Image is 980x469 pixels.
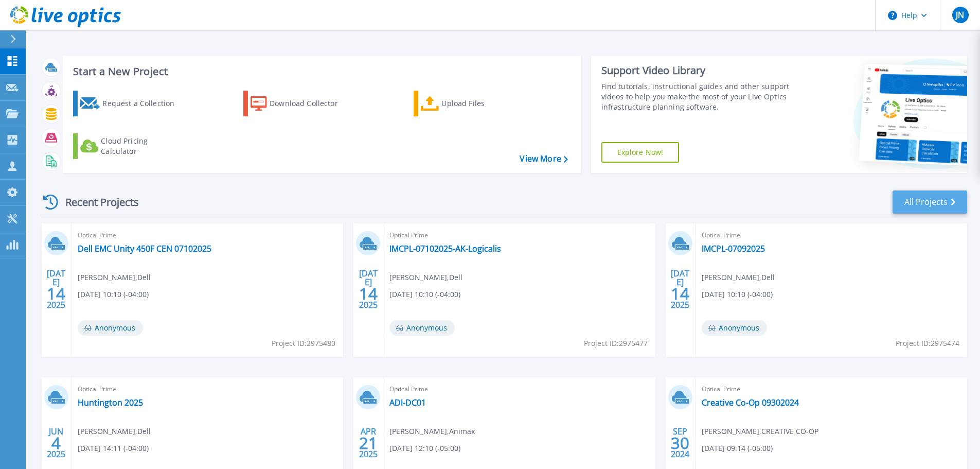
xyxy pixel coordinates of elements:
[359,289,378,298] span: 14
[243,91,358,116] a: Download Collector
[702,384,961,395] span: Optical Prime
[270,93,352,114] div: Download Collector
[101,136,183,157] div: Cloud Pricing Calculator
[102,93,185,114] div: Request a Collection
[896,338,959,349] span: Project ID: 2975474
[702,426,818,437] span: [PERSON_NAME] , CREATIVE CO-OP
[956,11,964,19] span: JN
[389,384,649,395] span: Optical Prime
[702,397,799,408] a: Creative Co-Op 09302024
[78,443,149,454] span: [DATE] 14:11 (-04:00)
[73,66,567,77] h3: Start a New Project
[670,424,690,462] div: SEP 2024
[671,289,689,298] span: 14
[702,244,765,254] a: IMCPL-07092025
[389,443,460,454] span: [DATE] 12:10 (-05:00)
[441,93,524,114] div: Upload Files
[51,439,61,447] span: 4
[78,397,143,408] a: Huntington 2025
[46,270,66,308] div: [DATE] 2025
[601,64,793,77] div: Support Video Library
[389,244,501,254] a: IMCPL-07102025-AK-Logicalis
[671,439,689,447] span: 30
[78,384,337,395] span: Optical Prime
[78,272,151,283] span: [PERSON_NAME] , Dell
[414,91,528,116] a: Upload Files
[73,133,188,159] a: Cloud Pricing Calculator
[78,320,143,336] span: Anonymous
[40,189,153,215] div: Recent Projects
[389,289,460,300] span: [DATE] 10:10 (-04:00)
[520,154,567,164] a: View More
[78,289,149,300] span: [DATE] 10:10 (-04:00)
[670,270,690,308] div: [DATE] 2025
[78,230,337,241] span: Optical Prime
[389,230,649,241] span: Optical Prime
[702,443,773,454] span: [DATE] 09:14 (-05:00)
[272,338,335,349] span: Project ID: 2975480
[389,320,455,336] span: Anonymous
[46,424,66,462] div: JUN 2025
[47,289,65,298] span: 14
[359,424,378,462] div: APR 2025
[584,338,648,349] span: Project ID: 2975477
[389,272,462,283] span: [PERSON_NAME] , Dell
[702,272,775,283] span: [PERSON_NAME] , Dell
[893,190,967,214] a: All Projects
[601,142,680,163] a: Explore Now!
[359,270,378,308] div: [DATE] 2025
[702,320,767,336] span: Anonymous
[389,397,426,408] a: ADI-DC01
[359,439,378,447] span: 21
[78,244,211,254] a: Dell EMC Unity 450F CEN 07102025
[78,426,151,437] span: [PERSON_NAME] , Dell
[389,426,475,437] span: [PERSON_NAME] , Animax
[702,230,961,241] span: Optical Prime
[702,289,773,300] span: [DATE] 10:10 (-04:00)
[601,81,793,112] div: Find tutorials, instructional guides and other support videos to help you make the most of your L...
[73,91,188,116] a: Request a Collection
